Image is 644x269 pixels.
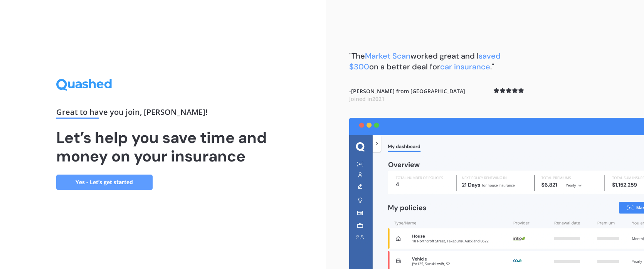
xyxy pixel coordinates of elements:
[365,51,410,61] span: Market Scan
[440,62,490,72] span: car insurance
[56,108,270,119] div: Great to have you join , [PERSON_NAME] !
[349,95,385,103] span: Joined in 2021
[349,87,465,103] b: - [PERSON_NAME] from [GEOGRAPHIC_DATA]
[56,128,270,165] h1: Let’s help you save time and money on your insurance
[349,51,501,72] b: "The worked great and I on a better deal for ."
[56,175,153,190] a: Yes - Let’s get started
[349,51,501,72] span: saved $300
